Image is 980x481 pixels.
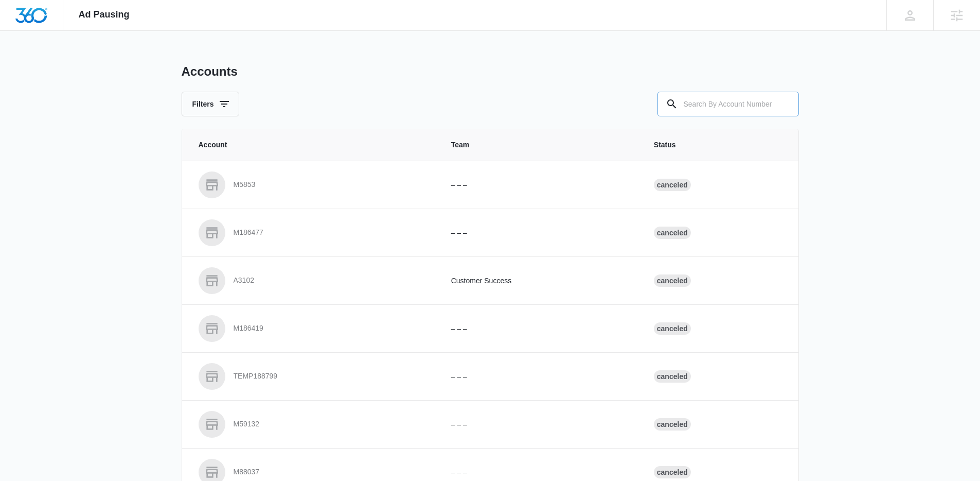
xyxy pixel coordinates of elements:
div: Canceled [654,466,691,478]
p: A3102 [234,276,254,286]
div: Canceled [654,418,691,431]
span: Ad Pausing [79,9,130,20]
p: – – – [451,180,629,191]
img: website_grey.svg [16,27,25,35]
span: Status [654,140,782,150]
img: tab_domain_overview_orange.svg [28,60,36,68]
a: M186477 [199,219,426,246]
input: Search By Account Number [657,92,799,116]
span: Account [199,140,426,150]
p: M88037 [234,467,260,477]
p: M59132 [234,419,260,430]
div: v 4.0.25 [29,16,50,25]
p: M186419 [234,323,263,334]
p: – – – [451,419,629,430]
div: Keywords by Traffic [114,61,173,67]
a: M59132 [199,411,426,438]
p: – – – [451,467,629,478]
p: M5853 [234,180,256,190]
p: TEMP188799 [234,371,278,382]
p: – – – [451,323,629,334]
div: Domain Overview [39,61,92,67]
div: Canceled [654,179,691,191]
a: A3102 [199,267,426,294]
p: – – – [451,371,629,382]
button: Filters [182,92,239,116]
div: Canceled [654,322,691,335]
p: – – – [451,228,629,238]
a: M186419 [199,315,426,342]
h1: Accounts [182,64,238,79]
a: TEMP188799 [199,363,426,390]
span: Team [451,140,629,150]
div: Canceled [654,227,691,239]
p: M186477 [234,228,263,238]
a: M5853 [199,171,426,198]
div: Domain: [DOMAIN_NAME] [27,27,113,35]
img: tab_keywords_by_traffic_grey.svg [102,60,111,68]
div: Canceled [654,274,691,287]
p: Customer Success [451,276,629,286]
div: Canceled [654,370,691,383]
img: logo_orange.svg [16,16,25,25]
